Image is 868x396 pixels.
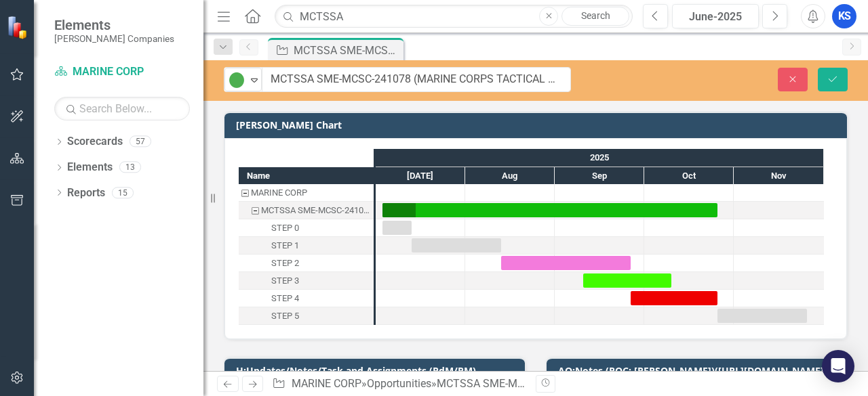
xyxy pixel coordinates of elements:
[54,64,190,80] a: MARINE CORP
[271,307,299,325] div: STEP 5
[271,272,299,290] div: STEP 3
[555,167,644,185] div: Sep
[239,219,374,237] div: STEP 0
[272,376,526,392] div: » »
[558,366,840,376] h3: AQ:Notes (POC: [PERSON_NAME])([URL][DOMAIN_NAME])
[644,167,734,185] div: Oct
[261,202,370,219] div: MCTSSA SME-MCSC-241078 (MARINE CORPS TACTICAL SYSTEMS SUPPORT ACTIVITY SUBJECT MATTER EXPERTS)
[412,238,501,252] div: Task: Start date: 2025-07-13 End date: 2025-08-13
[822,350,854,382] div: Open Intercom Messenger
[239,272,374,290] div: STEP 3
[382,203,717,217] div: Task: Start date: 2025-07-03 End date: 2025-10-26
[275,5,633,28] input: Search ClearPoint...
[239,202,374,219] div: MCTSSA SME-MCSC-241078 (MARINE CORPS TACTICAL SYSTEMS SUPPORT ACTIVITY SUBJECT MATTER EXPERTS)
[271,290,299,307] div: STEP 4
[832,4,856,28] button: KS
[239,184,374,202] div: Task: MARINE CORP Start date: 2025-07-03 End date: 2025-07-04
[7,15,31,39] img: ClearPoint Strategy
[236,366,518,376] h3: H:Updates/Notes/Task and Assignments (PdM/PM)
[717,309,807,323] div: Task: Start date: 2025-10-26 End date: 2025-11-25
[583,273,671,288] div: Task: Start date: 2025-09-10 End date: 2025-10-10
[294,42,400,59] div: MCTSSA SME-MCSC-241078 (MARINE CORPS TACTICAL SYSTEMS SUPPORT ACTIVITY SUBJECT MATTER EXPERTS)
[239,290,374,307] div: STEP 4
[119,162,141,173] div: 13
[271,237,299,255] div: STEP 1
[229,72,245,88] img: Active
[239,307,374,325] div: Task: Start date: 2025-10-26 End date: 2025-11-25
[239,237,374,255] div: Task: Start date: 2025-07-13 End date: 2025-08-13
[465,167,555,185] div: Aug
[239,167,374,184] div: Name
[239,184,374,202] div: MARINE CORP
[367,377,431,390] a: Opportunities
[239,237,374,255] div: STEP 1
[239,219,374,237] div: Task: Start date: 2025-07-03 End date: 2025-07-13
[239,272,374,290] div: Task: Start date: 2025-09-10 End date: 2025-10-10
[67,185,105,201] a: Reports
[376,167,465,185] div: Jul
[239,255,374,272] div: STEP 2
[292,377,361,390] a: MARINE CORP
[239,290,374,307] div: Task: Start date: 2025-09-26 End date: 2025-10-26
[271,219,299,237] div: STEP 0
[677,9,754,25] div: June-2025
[54,33,174,44] small: [PERSON_NAME] Companies
[382,221,412,235] div: Task: Start date: 2025-07-03 End date: 2025-07-13
[130,136,151,148] div: 57
[67,160,113,175] a: Elements
[54,17,174,33] span: Elements
[251,184,307,202] div: MARINE CORP
[561,7,629,26] a: Search
[239,202,374,219] div: Task: Start date: 2025-07-03 End date: 2025-10-26
[271,255,299,272] div: STEP 2
[112,187,134,198] div: 15
[239,255,374,272] div: Task: Start date: 2025-08-13 End date: 2025-09-26
[262,67,571,92] input: This field is required
[54,97,190,120] input: Search Below...
[239,307,374,325] div: STEP 5
[501,256,631,270] div: Task: Start date: 2025-08-13 End date: 2025-09-26
[376,149,824,167] div: 2025
[67,134,123,150] a: Scorecards
[236,120,840,130] h3: [PERSON_NAME] Chart
[734,167,824,185] div: Nov
[631,291,717,305] div: Task: Start date: 2025-09-26 End date: 2025-10-26
[672,4,759,28] button: June-2025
